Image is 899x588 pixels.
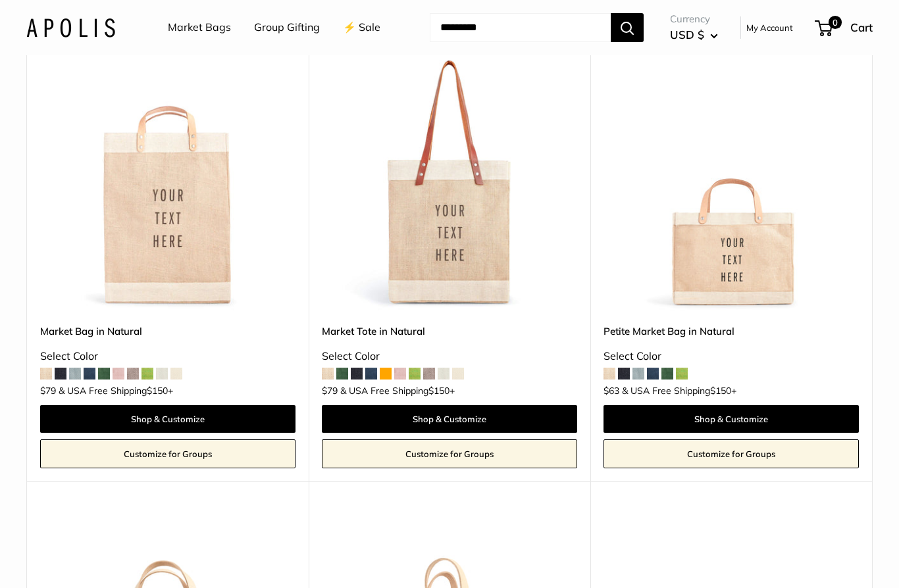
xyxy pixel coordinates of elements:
a: Petite Market Bag in Natural [604,324,859,339]
div: Select Color [322,347,577,366]
span: $79 [40,385,56,397]
span: $63 [604,385,619,397]
span: & USA Free Shipping + [340,386,455,395]
input: Search... [430,13,611,42]
a: description_Make it yours with custom printed text.Market Tote in Natural [322,55,577,310]
span: USD $ [670,28,704,41]
img: Apolis [26,18,115,37]
div: Select Color [604,347,859,366]
span: Cart [850,20,873,34]
a: Shop & Customize [40,405,295,433]
span: $150 [710,385,731,397]
span: & USA Free Shipping + [59,386,173,395]
img: description_Make it yours with custom printed text. [322,55,577,310]
a: Customize for Groups [604,439,859,468]
span: $79 [322,385,338,397]
span: 0 [829,16,842,29]
a: Customize for Groups [322,439,577,468]
span: $150 [147,385,168,397]
button: USD $ [670,24,718,45]
span: $150 [428,385,449,397]
a: Shop & Customize [322,405,577,433]
a: Market Bag in Natural [40,324,295,339]
button: Search [611,13,644,42]
a: Customize for Groups [40,439,295,468]
a: Shop & Customize [604,405,859,433]
a: My Account [746,20,793,36]
span: Currency [670,10,718,28]
a: Market Tote in Natural [322,324,577,339]
div: Select Color [40,347,295,366]
a: Petite Market Bag in NaturalPetite Market Bag in Natural [604,55,859,310]
a: Market Bags [168,18,231,37]
a: Market Bag in NaturalMarket Bag in Natural [40,55,295,310]
img: Market Bag in Natural [40,55,295,310]
span: & USA Free Shipping + [622,386,736,395]
a: ⚡️ Sale [343,18,380,37]
a: 0 Cart [816,17,873,38]
img: Petite Market Bag in Natural [604,55,859,310]
a: Group Gifting [254,18,320,37]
